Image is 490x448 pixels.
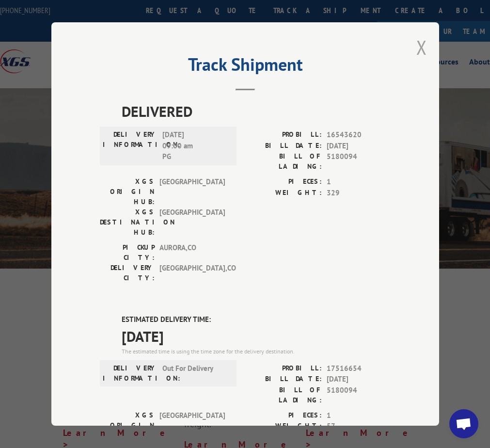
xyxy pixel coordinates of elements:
label: PIECES: [245,410,322,421]
button: Close modal [416,34,427,60]
label: DELIVERY CITY: [100,263,155,283]
span: [GEOGRAPHIC_DATA] , CO [159,263,225,283]
h2: Track Shipment [100,58,391,76]
span: [DATE] [327,141,391,152]
span: [GEOGRAPHIC_DATA] [159,410,225,441]
span: 329 [327,188,391,199]
span: 5180094 [327,151,391,172]
span: [DATE] [327,374,391,385]
label: BILL DATE: [245,374,322,385]
label: DELIVERY INFORMATION: [103,363,158,384]
span: 1 [327,410,391,421]
label: WEIGHT: [245,421,322,432]
span: 5180094 [327,385,391,405]
label: DELIVERY INFORMATION: [103,129,158,162]
span: [DATE] 09:00 am PG [162,129,228,162]
span: AURORA , CO [159,242,225,263]
span: 17516654 [327,363,391,374]
label: WEIGHT: [245,188,322,199]
span: 16543620 [327,129,391,141]
label: BILL OF LADING: [245,151,322,172]
span: 57 [327,421,391,432]
label: XGS ORIGIN HUB: [100,176,155,207]
div: The estimated time is using the time zone for the delivery destination. [122,347,391,356]
div: Open chat [449,409,478,438]
label: ESTIMATED DELIVERY TIME: [122,314,391,325]
label: PIECES: [245,176,322,188]
span: [GEOGRAPHIC_DATA] [159,176,225,207]
label: BILL DATE: [245,141,322,152]
label: XGS ORIGIN HUB: [100,410,155,441]
label: PROBILL: [245,363,322,374]
label: PICKUP CITY: [100,242,155,263]
label: BILL OF LADING: [245,385,322,405]
span: [DATE] [122,325,391,347]
span: 1 [327,176,391,188]
label: XGS DESTINATION HUB: [100,207,155,238]
span: [GEOGRAPHIC_DATA] [159,207,225,238]
span: Out For Delivery [162,363,228,384]
span: DELIVERED [122,100,391,122]
label: PROBILL: [245,129,322,141]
